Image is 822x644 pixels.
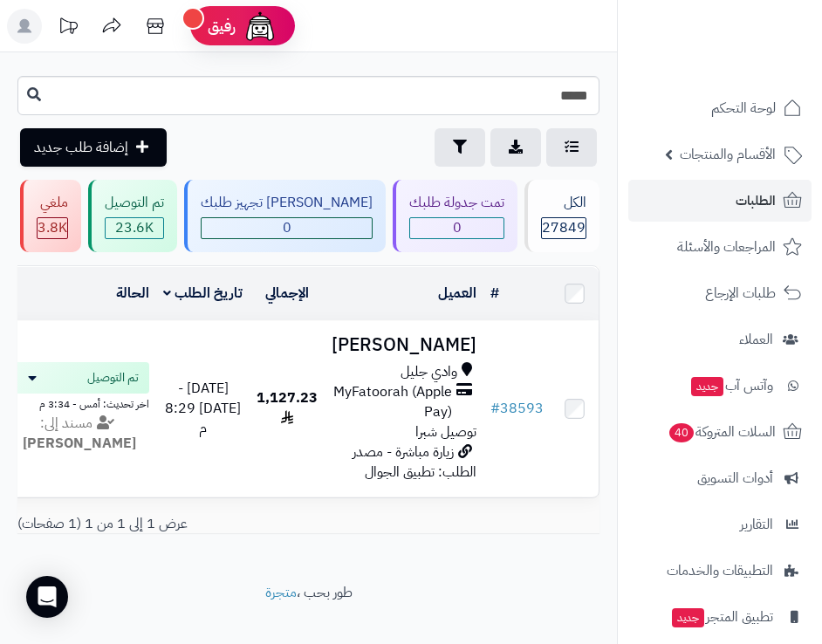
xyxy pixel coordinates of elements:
a: إضافة طلب جديد [20,128,167,167]
a: تحديثات المنصة [46,9,90,48]
div: 23627 [106,218,163,238]
a: تاريخ الطلب [163,283,243,304]
span: 23.6K [106,218,163,238]
div: عرض 1 إلى 1 من 1 (1 صفحات) [4,514,613,534]
span: لوحة التحكم [711,96,776,120]
span: 0 [202,218,372,238]
div: [PERSON_NAME] تجهيز طلبك [201,193,373,213]
span: 0 [410,218,503,238]
span: أدوات التسويق [697,466,773,490]
a: العميل [438,283,476,304]
strong: [PERSON_NAME] [23,433,136,454]
a: الطلبات [628,180,812,222]
span: MyFatoorah (Apple Pay) [332,382,452,422]
span: وآتس آب [689,373,773,398]
a: # [490,283,499,304]
span: جديد [672,608,704,627]
span: طلبات الإرجاع [705,281,776,305]
a: تم التوصيل 23.6K [85,180,181,252]
span: 3.8K [38,218,67,238]
a: التطبيقات والخدمات [628,550,812,592]
span: تطبيق المتجر [670,605,773,629]
a: الإجمالي [265,283,309,304]
a: لوحة التحكم [628,87,812,129]
a: الكل27849 [521,180,603,252]
span: زيارة مباشرة - مصدر الطلب: تطبيق الجوال [353,442,476,483]
span: الأقسام والمنتجات [680,142,776,167]
span: العملاء [739,327,773,352]
a: وآتس آبجديد [628,365,812,407]
span: إضافة طلب جديد [34,137,128,158]
div: Open Intercom Messenger [26,576,68,618]
a: طلبات الإرجاع [628,272,812,314]
span: وادي جليل [401,362,457,382]
div: اخر تحديث: أمس - 3:34 م [10,394,149,412]
span: تم التوصيل [87,369,139,387]
a: متجرة [265,582,297,603]
a: التقارير [628,504,812,545]
a: أدوات التسويق [628,457,812,499]
span: الطلبات [736,188,776,213]
span: [DATE] - [DATE] 8:29 م [165,378,241,439]
span: المراجعات والأسئلة [677,235,776,259]
a: العملاء [628,319,812,360]
span: # [490,398,500,419]
a: الحالة [116,283,149,304]
div: 3845 [38,218,67,238]
span: التقارير [740,512,773,537]
span: 27849 [542,218,586,238]
div: الكل [541,193,586,213]
span: التطبيقات والخدمات [667,558,773,583]
span: توصيل شبرا [415,421,476,442]
span: 40 [669,423,694,442]
img: ai-face.png [243,9,277,44]
h3: [PERSON_NAME] [332,335,476,355]
span: جديد [691,377,723,396]
div: تمت جدولة طلبك [409,193,504,213]
span: رفيق [208,16,236,37]
a: [PERSON_NAME] تجهيز طلبك 0 [181,180,389,252]
a: السلات المتروكة40 [628,411,812,453]
a: المراجعات والأسئلة [628,226,812,268]
a: #38593 [490,398,544,419]
div: تم التوصيل [105,193,164,213]
a: ملغي 3.8K [17,180,85,252]
a: تمت جدولة طلبك 0 [389,180,521,252]
span: السلات المتروكة [668,420,776,444]
a: تطبيق المتجرجديد [628,596,812,638]
span: 1,127.23 [257,387,318,428]
div: ملغي [37,193,68,213]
